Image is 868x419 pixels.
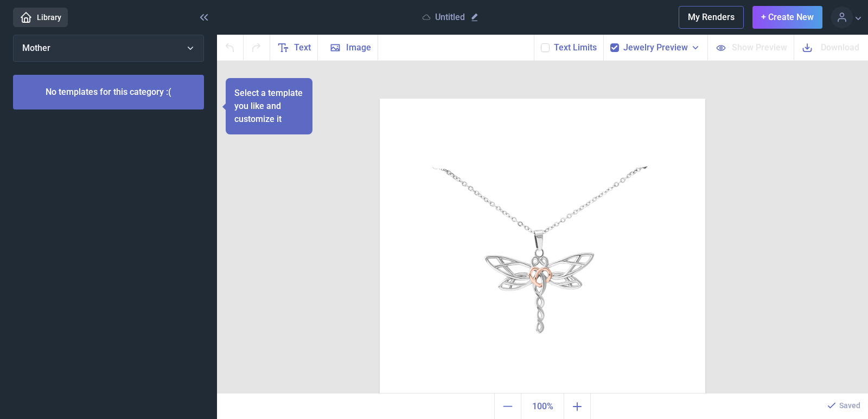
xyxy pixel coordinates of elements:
[794,35,868,60] button: Download
[13,8,68,27] a: Library
[821,41,859,54] span: Download
[294,41,311,54] span: Text
[13,75,204,109] p: No templates for this category :(
[732,41,787,54] span: Show Preview
[234,87,304,126] p: Select a template you like and customize it
[13,35,204,62] button: Mother
[679,6,744,29] button: My Renders
[554,41,597,54] button: Text Limits
[623,41,701,54] button: Jewelry Preview
[217,35,244,60] button: Undo
[346,41,371,54] span: Image
[752,6,822,29] button: + Create New
[564,394,591,419] button: Zoom in
[318,35,378,60] button: Image
[707,35,794,60] button: Show Preview
[435,12,465,23] p: Untitled
[22,43,50,53] span: Mother
[270,35,318,60] button: Text
[839,400,860,411] p: Saved
[623,41,688,54] span: Jewelry Preview
[494,394,521,419] button: Zoom out
[521,394,564,419] button: Actual size
[524,396,561,417] span: 100%
[244,35,270,60] button: Redo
